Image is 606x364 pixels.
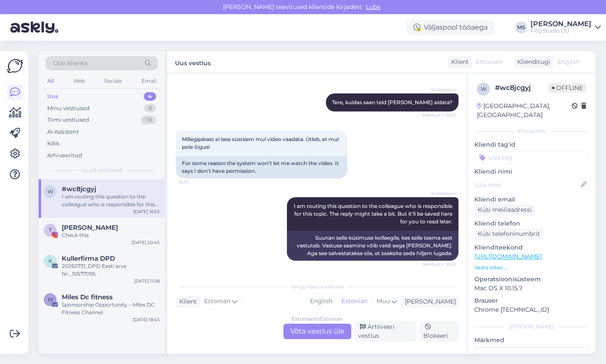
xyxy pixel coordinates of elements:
[141,116,156,124] div: 78
[132,239,160,246] div: [DATE] 20:45
[424,190,456,197] span: AI Assistent
[476,57,502,66] span: Estonian
[47,128,79,136] div: AI Assistent
[103,75,124,87] div: Socials
[531,21,601,34] a: [PERSON_NAME]FitQ Studio OÜ
[292,315,343,323] div: Estonian to Estonian
[48,188,53,195] span: w
[474,323,589,331] div: [PERSON_NAME]
[475,180,579,190] input: Lisa nimi
[515,21,527,33] div: MS
[514,57,550,66] div: Klienditugi
[420,321,458,342] div: Blokeeri
[481,86,486,92] span: w
[558,57,580,66] span: English
[423,261,456,268] span: Nähtud ✓ 16:53
[62,193,160,208] div: I am routing this question to the colleague who is responsible for this topic. The reply might ta...
[62,224,118,232] span: TARUN PHOGAT
[175,56,211,68] label: Uus vestlus
[47,151,82,160] div: Arhiveeritud
[62,232,160,239] div: Check this
[474,195,589,204] p: Kliendi email
[144,104,156,113] div: 8
[474,336,589,345] p: Märkmed
[49,227,52,233] span: T
[448,57,469,66] div: Klient
[474,253,542,260] a: [URL][DOMAIN_NAME]
[337,295,372,308] div: Estonian
[474,264,589,271] p: Vaata edasi ...
[474,275,589,284] p: Operatsioonisüsteem
[474,167,589,176] p: Kliendi nimi
[306,295,337,308] div: English
[182,136,340,150] span: Millegipärast ei lase süsteem mul video vaadata. Ütleb, et mul pole õigusi
[531,21,591,27] div: [PERSON_NAME]
[495,83,549,93] div: # wc8jcgyj
[474,151,589,164] input: Lisa tag
[549,83,586,93] span: Offline
[48,258,52,264] span: K
[178,179,211,185] span: 16:53
[62,301,160,316] div: Sponsorship Opportunity – Miles DC Fitness Channel
[133,316,160,323] div: [DATE] 18:43
[176,283,458,291] div: Valige keel ja vastake
[47,139,60,148] div: Kõik
[62,262,160,278] div: 20250731_DPD Eesti arve Nr._10577095
[7,58,23,74] img: Askly Logo
[283,324,351,339] div: Võta vestlus üle
[48,296,53,303] span: M
[424,87,456,93] span: AI Assistent
[47,92,58,101] div: Uus
[134,278,160,284] div: [DATE] 11:38
[363,3,383,11] span: Luba
[140,75,158,87] div: Email
[401,297,456,306] div: [PERSON_NAME]
[355,321,416,342] div: Arhiveeri vestlus
[204,297,230,306] span: Estonian
[133,208,160,215] div: [DATE] 16:53
[82,166,122,174] span: Uued vestlused
[47,104,90,113] div: Minu vestlused
[62,185,96,193] span: #wc8jcgyj
[287,231,458,261] div: Suunan selle küsimuse kolleegile, kes selle teema eest vastutab. Vastuse saamine võib veidi aega ...
[45,75,55,87] div: All
[47,116,89,124] div: Tiimi vestlused
[474,127,589,135] div: Kliendi info
[407,20,494,35] div: Väljaspool tööaega
[53,59,87,68] span: Otsi kliente
[474,204,535,216] div: Küsi meiliaadressi
[423,112,456,118] span: Nähtud ✓ 16:53
[477,102,572,120] div: [GEOGRAPHIC_DATA], [GEOGRAPHIC_DATA]
[474,243,589,252] p: Klienditeekond
[474,140,589,149] p: Kliendi tag'id
[176,156,347,178] div: For some reason the system won't let me watch the video. It says I don't have permission.
[377,297,390,305] span: Muu
[474,284,589,293] p: Mac OS X 10.15.7
[144,92,156,101] div: 4
[294,203,454,225] span: I am routing this question to the colleague who is responsible for this topic. The reply might ta...
[474,228,543,240] div: Küsi telefoninumbrit
[474,305,589,314] p: Chrome [TECHNICAL_ID]
[474,219,589,228] p: Kliendi telefon
[72,75,87,87] div: Web
[474,296,589,305] p: Brauser
[62,293,113,301] span: Miles Dc fitness
[531,27,591,34] div: FitQ Studio OÜ
[332,99,452,105] span: Tere, kuidas saan teid [PERSON_NAME] aidata?
[62,255,115,262] span: Kullerfirma DPD
[176,297,197,306] div: Klient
